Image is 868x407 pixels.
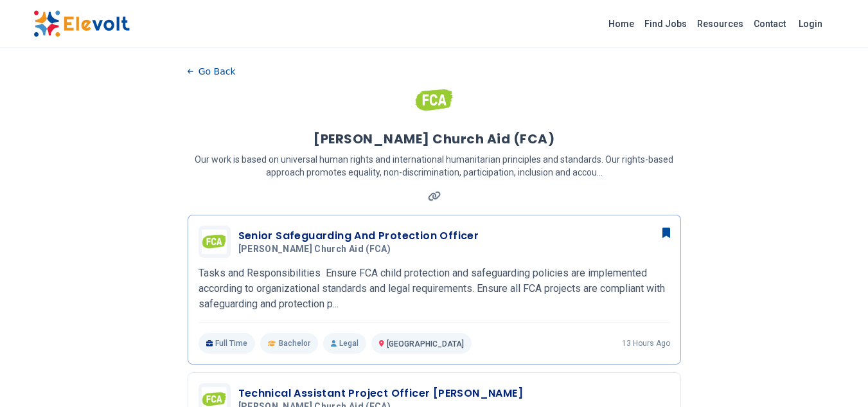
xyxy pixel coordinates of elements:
[804,345,868,407] iframe: Chat Widget
[238,244,391,255] span: [PERSON_NAME] Church Aid (FCA)
[748,14,791,34] a: Contact
[603,14,639,34] a: Home
[692,14,748,34] a: Resources
[622,338,670,348] p: 13 hours ago
[323,333,366,354] p: Legal
[188,62,236,81] button: Go Back
[199,333,256,354] p: Full Time
[791,11,830,37] a: Login
[415,81,455,120] img: Finn Church Aid (FCA)
[33,10,130,37] img: Elevolt
[202,230,227,254] img: Finn Church Aid (FCA)
[238,386,524,401] h3: Technical Assistant Project Officer [PERSON_NAME]
[279,338,310,348] span: Bachelor
[238,228,479,244] h3: Senior Safeguarding And Protection Officer
[639,14,692,34] a: Find Jobs
[188,153,681,179] p: Our work is based on universal human rights and international humanitarian principles and standar...
[314,130,554,148] h1: [PERSON_NAME] Church Aid (FCA)
[387,339,464,348] span: [GEOGRAPHIC_DATA]
[199,226,670,354] a: Finn Church Aid (FCA)Senior Safeguarding And Protection Officer[PERSON_NAME] Church Aid (FCA)Task...
[199,266,670,312] p: Tasks and Responsibilities Ensure FCA child protection and safeguarding policies are implemented ...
